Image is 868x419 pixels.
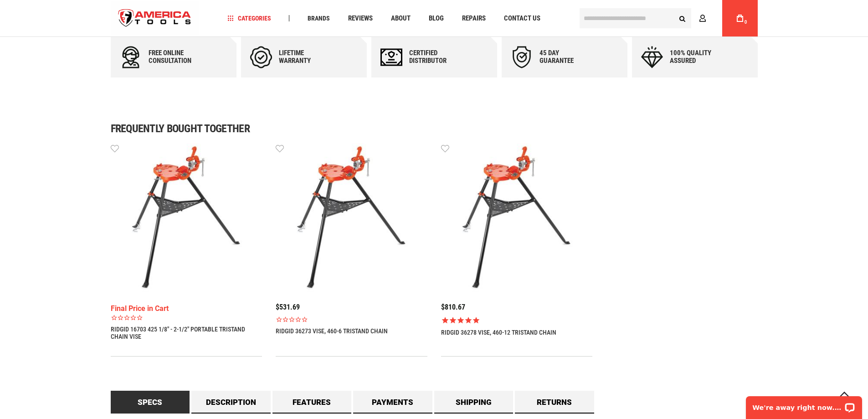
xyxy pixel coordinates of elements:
button: Search [674,10,691,27]
a: Repairs [458,12,490,25]
div: Free online consultation [149,49,203,65]
div: Lifetime warranty [279,49,334,65]
a: Description [191,391,271,414]
span: Contact Us [504,15,540,22]
h1: Frequently bought together [111,123,758,134]
a: About [387,12,415,25]
span: $810.67 [441,303,465,311]
a: Specs [111,391,190,414]
div: Certified Distributor [409,49,464,65]
a: Features [272,391,352,414]
span: Brands [308,15,330,21]
span: Rated 5.0 out of 5 stars 1 reviews [441,316,593,324]
span: Reviews [348,15,373,22]
a: RIDGID 16703 425 1/8" - 2-1/2" PORTABLE TRISTAND CHAIN VISE [111,326,262,340]
div: Final Price in Cart [111,304,262,314]
a: Brands [303,12,334,25]
span: About [391,15,411,22]
iframe: LiveChat chat widget [740,390,868,419]
a: Categories [223,12,275,25]
a: Shipping [434,391,514,414]
a: store logo [111,1,199,36]
a: RIDGID 36278 VISE, 460-12 TRISTAND CHAIN [441,329,556,336]
a: Contact Us [500,12,544,25]
a: Payments [353,391,432,414]
a: RIDGID 36273 VISE, 460-6 TRISTAND CHAIN [276,327,388,335]
span: Rated 0.0 out of 5 stars 0 reviews [276,316,427,323]
span: Rated 0.0 out of 5 stars 0 reviews [111,314,262,321]
div: 100% quality assured [670,49,724,65]
span: Repairs [462,15,486,22]
span: 0 [745,20,747,25]
a: Blog [425,12,448,25]
a: Reviews [344,12,377,25]
a: Returns [515,391,594,414]
span: $531.69 [276,303,300,311]
span: Blog [429,15,444,22]
div: 45 day Guarantee [539,49,594,65]
img: America Tools [111,1,199,36]
span: Categories [227,15,271,21]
